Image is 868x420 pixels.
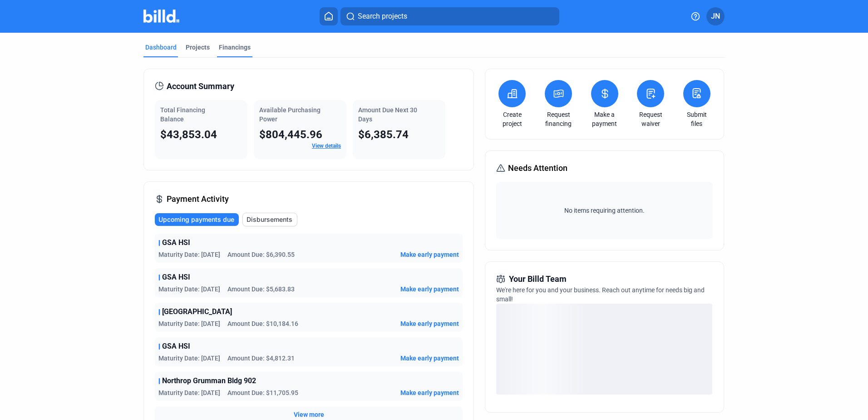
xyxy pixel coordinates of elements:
[227,319,298,328] span: Amount Due: $10,184.16
[589,110,621,128] a: Make a payment
[158,285,220,294] span: Maturity Date: [DATE]
[496,286,705,303] span: We're here for you and your business. Reach out anytime for needs big and small!
[259,106,321,123] span: Available Purchasing Power
[358,128,409,141] span: $6,385.74
[358,106,417,123] span: Amount Due Next 30 Days
[145,43,177,52] div: Dashboard
[706,7,725,25] button: JN
[400,354,459,363] button: Make early payment
[167,80,234,93] span: Account Summary
[158,388,220,397] span: Maturity Date: [DATE]
[162,306,232,317] span: [GEOGRAPHIC_DATA]
[158,215,234,224] span: Upcoming payments due
[186,43,210,52] div: Projects
[162,341,190,352] span: GSA HSI
[259,128,322,141] span: $804,445.96
[227,354,295,363] span: Amount Due: $4,812.31
[711,11,720,22] span: JN
[312,143,341,149] a: View details
[160,106,205,123] span: Total Financing Balance
[158,354,220,363] span: Maturity Date: [DATE]
[400,285,459,294] button: Make early payment
[400,250,459,259] button: Make early payment
[227,250,295,259] span: Amount Due: $6,390.55
[219,43,251,52] div: Financings
[496,110,528,128] a: Create project
[160,128,217,141] span: $43,853.04
[162,272,190,283] span: GSA HSI
[162,375,256,386] span: Northrop Grumman Bldg 902
[158,250,220,259] span: Maturity Date: [DATE]
[508,162,567,175] span: Needs Attention
[400,319,459,328] button: Make early payment
[155,213,239,226] button: Upcoming payments due
[242,213,297,226] button: Disbursements
[358,11,407,22] span: Search projects
[227,285,295,294] span: Amount Due: $5,683.83
[400,388,459,397] button: Make early payment
[635,110,666,128] a: Request waiver
[681,110,713,128] a: Submit files
[167,193,229,205] span: Payment Activity
[509,273,567,285] span: Your Billd Team
[542,110,574,128] a: Request financing
[143,10,179,23] img: Billd Company Logo
[496,304,712,395] div: loading
[158,319,220,328] span: Maturity Date: [DATE]
[162,237,190,248] span: GSA HSI
[340,7,559,25] button: Search projects
[227,388,298,397] span: Amount Due: $11,705.95
[247,215,292,224] span: Disbursements
[294,410,324,419] button: View more
[500,206,709,215] span: No items requiring attention.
